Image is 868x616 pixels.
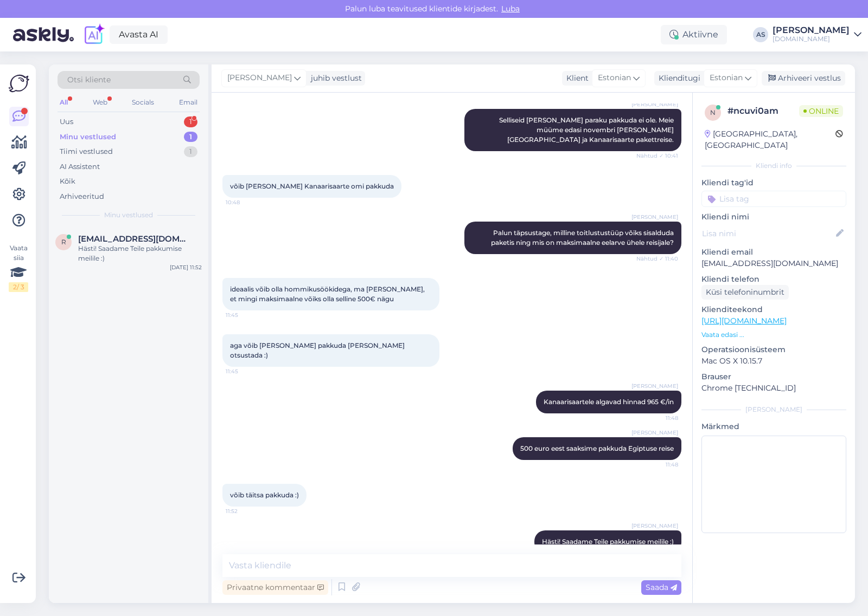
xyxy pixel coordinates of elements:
[61,238,66,246] span: r
[184,116,197,127] div: 1
[82,23,105,46] img: explore-ai
[701,161,846,171] div: Kliendi info
[702,228,834,239] input: Lisa nimi
[636,255,678,263] span: Nähtud ✓ 11:40
[701,405,846,414] div: [PERSON_NAME]
[226,311,266,319] span: 11:45
[58,95,70,109] div: All
[491,229,675,247] span: Palun täpsustage, milline toitlustustüüp võiks sisalduda paketis ning mis on maksimaalne eelarve ...
[701,258,846,269] p: [EMAIL_ADDRESS][DOMAIN_NAME]
[727,105,799,118] div: # ncuvi0am
[499,116,675,144] span: Selliseid [PERSON_NAME] paraku pakkuda ei ole. Meie müüme edasi novembri [PERSON_NAME] [GEOGRAPHI...
[9,243,28,292] div: Vaata siia
[60,176,75,187] div: Kõik
[230,182,394,190] span: võib [PERSON_NAME] Kanaarisaarte omi pakkuda
[520,444,674,452] span: 500 euro eest saaksime pakkuda Egiptuse reise
[637,461,678,469] span: 11:48
[60,146,113,157] div: Tiimi vestlused
[631,522,678,530] span: [PERSON_NAME]
[701,304,846,315] p: Klienditeekond
[177,95,200,109] div: Email
[701,211,846,223] p: Kliendi nimi
[498,4,523,14] span: Luba
[110,25,168,44] a: Avasta AI
[222,580,328,595] div: Privaatne kommentaar
[9,73,29,94] img: Askly Logo
[637,414,678,422] span: 11:48
[67,74,111,86] span: Otsi kliente
[701,191,846,207] input: Lisa tag
[230,341,406,359] span: aga võib [PERSON_NAME] pakkuda [PERSON_NAME] otsustada :)
[226,367,266,375] span: 11:45
[799,105,843,117] span: Online
[773,26,861,43] a: [PERSON_NAME][DOMAIN_NAME]
[631,429,678,437] span: [PERSON_NAME]
[562,73,589,84] div: Klient
[701,355,846,367] p: Mac OS X 10.15.7
[170,263,202,271] div: [DATE] 11:52
[60,161,100,172] div: AI Assistent
[78,234,191,244] span: rainertammiksalu@gmail.com
[60,191,104,202] div: Arhiveeritud
[9,282,28,292] div: 2 / 3
[184,146,197,157] div: 1
[226,507,266,515] span: 11:52
[773,35,850,43] div: [DOMAIN_NAME]
[701,285,789,300] div: Küsi telefoninumbrit
[307,73,362,84] div: juhib vestlust
[91,95,110,109] div: Web
[104,210,153,220] span: Minu vestlused
[701,421,846,432] p: Märkmed
[701,247,846,258] p: Kliendi email
[631,100,678,108] span: [PERSON_NAME]
[636,152,678,160] span: Nähtud ✓ 10:41
[631,213,678,221] span: [PERSON_NAME]
[60,116,73,127] div: Uus
[762,71,845,86] div: Arhiveeri vestlus
[230,491,299,499] span: võib täitsa pakkuda :)
[78,244,202,263] div: Hästi! Saadame Teile pakkumise meilile :)
[598,72,631,84] span: Estonian
[701,371,846,382] p: Brauser
[705,128,835,151] div: [GEOGRAPHIC_DATA], [GEOGRAPHIC_DATA]
[544,398,674,406] span: Kanaarisaartele algavad hinnad 965 €/in
[701,316,787,326] a: [URL][DOMAIN_NAME]
[773,26,850,35] div: [PERSON_NAME]
[130,95,156,109] div: Socials
[654,73,700,84] div: Klienditugi
[701,382,846,394] p: Chrome [TECHNICAL_ID]
[661,25,727,44] div: Aktiivne
[701,344,846,355] p: Operatsioonisüsteem
[646,582,677,592] span: Saada
[226,198,266,206] span: 10:48
[631,382,678,390] span: [PERSON_NAME]
[710,108,716,116] span: n
[753,27,768,42] div: AS
[230,285,426,303] span: ideaalis võib olla hommikusöökidega, ma [PERSON_NAME], et mingi maksimaalne võiks olla selline 50...
[227,72,292,84] span: [PERSON_NAME]
[184,132,197,142] div: 1
[701,330,846,340] p: Vaata edasi ...
[60,132,116,142] div: Minu vestlused
[701,274,846,285] p: Kliendi telefon
[542,537,674,546] span: Hästi! Saadame Teile pakkumise meilile :)
[710,72,743,84] span: Estonian
[701,177,846,189] p: Kliendi tag'id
